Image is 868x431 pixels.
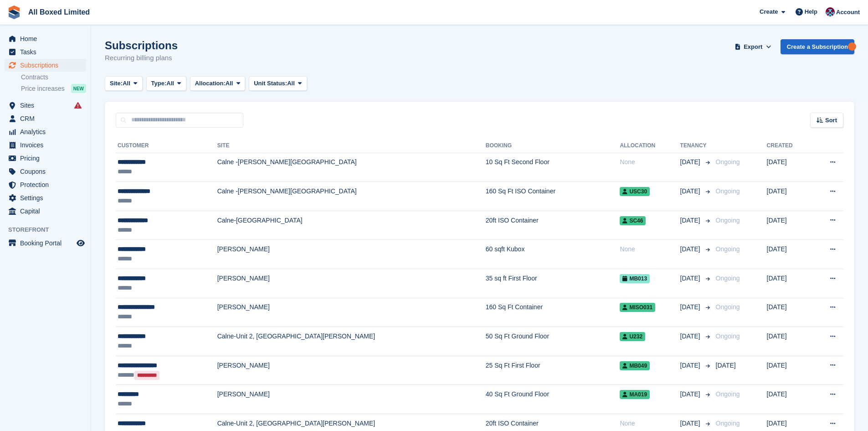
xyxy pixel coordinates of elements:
span: MB013 [620,274,650,283]
td: 35 sq ft First Floor [486,269,620,298]
h1: Subscriptions [105,39,178,52]
span: [DATE] [680,302,702,312]
td: [DATE] [767,356,811,385]
a: Preview store [75,238,86,249]
span: Settings [20,192,75,204]
span: Unit Status: [254,79,287,88]
td: Calne-[GEOGRAPHIC_DATA] [217,211,486,240]
span: [DATE] [680,274,702,283]
span: Coupons [20,165,75,178]
span: CRM [20,112,75,125]
td: 160 Sq Ft Container [486,298,620,327]
span: Subscriptions [20,59,75,72]
td: Calne -[PERSON_NAME][GEOGRAPHIC_DATA] [217,153,486,182]
a: Price increases NEW [21,83,86,93]
td: 10 Sq Ft Second Floor [486,153,620,182]
td: [DATE] [767,385,811,414]
a: menu [5,237,86,249]
span: USC30 [620,187,650,196]
span: Booking Portal [20,237,75,249]
div: None [620,244,680,254]
span: All [226,79,233,88]
span: [DATE] [680,157,702,167]
a: All Boxed Limited [25,5,93,20]
th: Customer [116,139,217,153]
p: Recurring billing plans [105,53,178,63]
i: Smart entry sync failures have occurred [74,102,82,109]
span: [DATE] [680,389,702,399]
span: Analytics [20,125,75,138]
td: Calne-Unit 2, [GEOGRAPHIC_DATA][PERSON_NAME] [217,327,486,356]
span: Home [20,32,75,45]
a: menu [5,112,86,125]
span: Pricing [20,152,75,165]
td: [PERSON_NAME] [217,269,486,298]
td: 160 Sq Ft ISO Container [486,182,620,211]
td: 20ft ISO Container [486,211,620,240]
td: 50 Sq Ft Ground Floor [486,327,620,356]
button: Type: All [146,76,186,91]
td: [DATE] [767,269,811,298]
td: Calne -[PERSON_NAME][GEOGRAPHIC_DATA] [217,182,486,211]
span: MISO031 [620,303,655,312]
span: Ongoing [716,420,740,427]
span: MA019 [620,390,650,399]
span: [DATE] [680,244,702,254]
a: menu [5,192,86,204]
span: Type: [151,79,167,88]
td: [DATE] [767,240,811,269]
span: MB049 [620,361,650,370]
span: Ongoing [716,187,740,195]
td: [DATE] [767,211,811,240]
td: [DATE] [767,153,811,182]
span: Capital [20,205,75,218]
span: Invoices [20,139,75,151]
img: Eliza Goss [826,7,835,16]
div: NEW [71,84,86,93]
span: Price increases [21,84,65,93]
span: [DATE] [680,216,702,225]
td: [PERSON_NAME] [217,356,486,385]
span: [DATE] [716,362,736,369]
a: menu [5,59,86,72]
span: Ongoing [716,303,740,311]
a: menu [5,125,86,138]
span: All [166,79,174,88]
span: Sites [20,99,75,112]
span: Ongoing [716,275,740,282]
th: Created [767,139,811,153]
a: menu [5,178,86,191]
th: Allocation [620,139,680,153]
span: Tasks [20,46,75,58]
th: Tenancy [680,139,712,153]
td: [DATE] [767,182,811,211]
th: Site [217,139,486,153]
span: Ongoing [716,217,740,224]
th: Booking [486,139,620,153]
a: menu [5,139,86,151]
button: Unit Status: All [249,76,307,91]
span: Ongoing [716,158,740,166]
td: [PERSON_NAME] [217,298,486,327]
span: Allocation: [195,79,226,88]
span: Create [760,7,778,16]
div: None [620,419,680,428]
a: menu [5,99,86,112]
td: [DATE] [767,327,811,356]
img: stora-icon-8386f47178a22dfd0bd8f6a31ec36ba5ce8667c1dd55bd0f319d3a0aa187defe.svg [7,5,21,19]
span: Ongoing [716,245,740,253]
span: [DATE] [680,187,702,196]
div: Tooltip anchor [848,42,856,51]
a: menu [5,165,86,178]
span: Protection [20,178,75,191]
span: All [123,79,130,88]
a: menu [5,152,86,165]
a: menu [5,46,86,58]
span: Ongoing [716,332,740,340]
span: Storefront [8,225,91,234]
a: menu [5,205,86,218]
button: Site: All [105,76,143,91]
td: [PERSON_NAME] [217,385,486,414]
td: [PERSON_NAME] [217,240,486,269]
span: All [287,79,295,88]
